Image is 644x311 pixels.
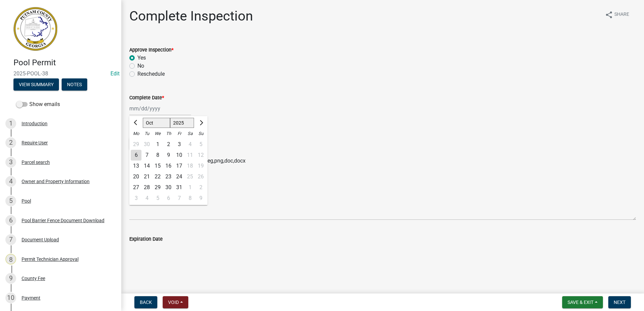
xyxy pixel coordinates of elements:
[22,160,50,165] div: Parcel search
[141,193,152,204] div: Tuesday, November 4, 2025
[608,296,631,308] button: Next
[197,117,205,128] button: Next month
[152,182,163,193] div: Wednesday, October 29, 2025
[152,171,163,182] div: Wednesday, October 22, 2025
[129,8,253,24] h1: Complete Inspection
[131,139,141,150] div: Monday, September 29, 2025
[141,161,152,171] div: Tuesday, October 14, 2025
[163,171,174,182] div: Thursday, October 23, 2025
[16,100,60,108] label: Show emails
[163,296,188,308] button: Void
[62,82,87,88] wm-modal-confirm: Notes
[163,161,174,171] div: Thursday, October 16, 2025
[152,193,163,204] div: Wednesday, November 5, 2025
[174,193,185,204] div: 7
[5,118,16,129] div: 1
[174,128,185,139] div: Fr
[163,150,174,161] div: Thursday, October 9, 2025
[22,140,48,145] div: Require User
[174,182,185,193] div: 31
[174,139,185,150] div: Friday, October 3, 2025
[152,161,163,171] div: 15
[152,161,163,171] div: Wednesday, October 15, 2025
[13,70,108,77] span: 2025-POOL-38
[5,176,16,187] div: 4
[614,11,629,19] span: Share
[152,128,163,139] div: We
[152,150,163,161] div: Wednesday, October 8, 2025
[110,70,120,77] wm-modal-confirm: Edit Application Number
[5,196,16,206] div: 5
[134,296,157,308] button: Back
[185,128,195,139] div: Sa
[141,150,152,161] div: 7
[5,234,16,245] div: 7
[141,150,152,161] div: Tuesday, October 7, 2025
[13,82,59,88] wm-modal-confirm: Summary
[170,118,194,128] select: Select year
[129,102,191,115] input: mm/dd/yyyy
[131,128,141,139] div: Mo
[195,128,206,139] div: Su
[141,182,152,193] div: Tuesday, October 28, 2025
[141,171,152,182] div: 21
[140,300,152,305] span: Back
[174,139,185,150] div: 3
[174,161,185,171] div: Friday, October 17, 2025
[62,78,87,91] button: Notes
[163,182,174,193] div: Thursday, October 30, 2025
[152,139,163,150] div: 1
[13,78,59,91] button: View Summary
[141,139,152,150] div: 30
[131,150,141,161] div: Monday, October 6, 2025
[13,58,116,68] h4: Pool Permit
[129,48,173,53] label: Approve Inspection
[131,171,141,182] div: 20
[174,171,185,182] div: Friday, October 24, 2025
[168,300,179,305] span: Void
[22,218,104,223] div: Pool Barrier Fence Document Download
[163,139,174,150] div: 2
[5,273,16,284] div: 9
[5,215,16,226] div: 6
[110,70,120,77] a: Edit
[137,62,144,70] label: No
[5,137,16,148] div: 2
[174,150,185,161] div: 10
[143,118,170,128] select: Select month
[22,237,59,242] div: Document Upload
[174,150,185,161] div: Friday, October 10, 2025
[129,96,164,100] label: Complete Date
[141,128,152,139] div: Tu
[163,150,174,161] div: 9
[605,11,613,19] i: share
[131,171,141,182] div: Monday, October 20, 2025
[163,171,174,182] div: 23
[152,139,163,150] div: Wednesday, October 1, 2025
[152,171,163,182] div: 22
[5,292,16,303] div: 10
[131,193,141,204] div: 3
[562,296,603,308] button: Save & Exit
[131,182,141,193] div: Monday, October 27, 2025
[141,193,152,204] div: 4
[141,171,152,182] div: Tuesday, October 21, 2025
[163,193,174,204] div: 6
[22,276,45,281] div: County Fee
[131,139,141,150] div: 29
[131,161,141,171] div: 13
[22,179,90,184] div: Owner and Property Information
[163,128,174,139] div: Th
[22,121,47,126] div: Introduction
[131,150,141,161] div: 6
[141,161,152,171] div: 14
[137,54,146,62] label: Yes
[174,182,185,193] div: Friday, October 31, 2025
[22,296,40,300] div: Payment
[163,161,174,171] div: 16
[152,182,163,193] div: 29
[174,161,185,171] div: 17
[5,157,16,168] div: 3
[132,117,140,128] button: Previous month
[22,257,78,262] div: Permit Technician Approval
